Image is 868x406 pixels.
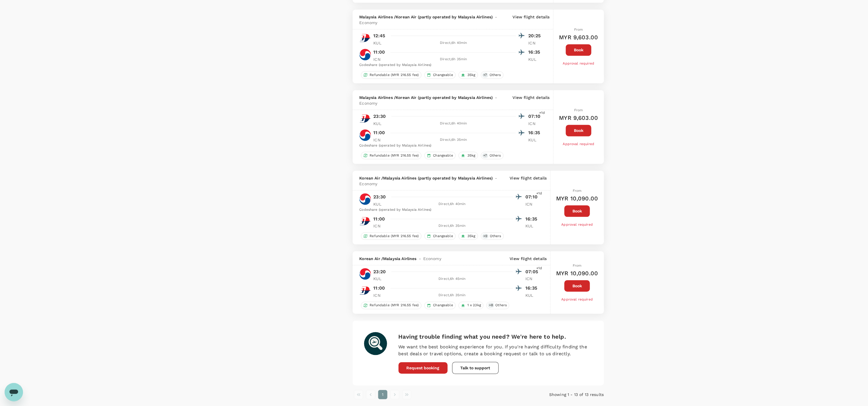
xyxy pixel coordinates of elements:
[526,276,540,282] p: ICN
[574,28,583,32] span: From
[374,49,385,56] p: 11:00
[562,297,593,301] span: Approval required
[361,232,422,240] div: Refundable (MYR 216.55 fee)
[391,292,513,298] div: Direct , 6h 35min
[493,175,500,181] span: -
[374,292,388,298] p: ICN
[361,71,422,79] div: Refundable (MYR 216.55 fee)
[360,20,378,26] span: Economy
[391,223,513,229] div: Direct , 6h 35min
[391,276,513,282] div: Direct , 6h 45min
[487,73,503,77] span: Others
[529,129,543,136] p: 16:35
[536,266,542,271] span: +1d
[368,153,421,158] span: Refundable (MYR 216.55 fee)
[424,232,456,240] div: Changeable
[482,234,489,239] span: + 9
[574,108,583,112] span: From
[465,153,478,158] span: 35kg
[465,303,483,308] span: 1 x 23kg
[360,100,378,106] span: Economy
[536,191,542,196] span: +1d
[526,285,540,292] p: 16:35
[529,56,543,62] p: KUL
[488,234,504,239] span: Others
[526,216,540,222] p: 16:35
[391,121,516,126] div: Direct , 6h 40min
[459,232,478,240] div: 35kg
[378,390,387,399] button: page 1
[526,223,540,229] p: KUL
[529,137,543,143] p: KUL
[360,268,371,280] img: KE
[374,201,388,207] p: KUL
[563,142,595,146] span: Approval required
[482,153,488,158] span: + 7
[360,129,371,141] img: KE
[493,14,500,20] span: -
[360,32,371,44] img: MH
[566,44,591,56] button: Book
[374,40,388,46] p: KUL
[360,113,371,124] img: MH
[374,223,388,229] p: ICN
[360,256,417,261] span: Korean Air / Malaysia Airlines
[510,175,547,187] p: View flight details
[488,303,494,308] span: + 8
[399,343,593,357] p: We want the best booking experience for you. If you're having difficulty finding the best deals o...
[374,276,388,282] p: KUL
[493,303,509,308] span: Others
[360,95,493,100] span: Malaysia Airlines / Korean Air (partly operated by Malaysia Airlines)
[573,189,582,193] span: From
[374,268,386,275] p: 23:20
[391,137,516,143] div: Direct , 6h 35min
[374,129,385,136] p: 11:00
[513,95,550,106] p: View flight details
[399,332,593,341] h6: Having trouble finding what you need? We're here to help.
[510,256,547,261] p: View flight details
[361,152,422,159] div: Refundable (MYR 216.55 fee)
[481,152,504,159] div: +7Others
[431,153,456,158] span: Changeable
[559,113,598,122] h6: MYR 9,603.00
[417,256,423,261] span: -
[459,71,478,79] div: 35kg
[391,56,516,62] div: Direct , 6h 35min
[368,303,421,308] span: Refundable (MYR 216.55 fee)
[360,14,493,20] span: Malaysia Airlines / Korean Air (partly operated by Malaysia Airlines)
[559,33,598,42] h6: MYR 9,603.00
[529,49,543,56] p: 16:35
[5,383,23,401] iframe: Button to launch messaging window
[368,234,421,239] span: Refundable (MYR 216.55 fee)
[399,362,448,374] button: Request booking
[391,201,513,207] div: Direct , 6h 40min
[360,285,371,296] img: MH
[481,71,504,79] div: +7Others
[374,137,388,143] p: ICN
[459,152,478,159] div: 35kg
[526,194,540,200] p: 07:10
[424,302,456,309] div: Changeable
[360,207,540,213] div: Codeshare (operated by Malaysia Airlines)
[374,56,388,62] p: ICN
[556,269,598,278] h6: MYR 10,090.00
[513,14,550,26] p: View flight details
[526,268,540,275] p: 07:05
[482,73,488,77] span: + 7
[465,73,478,77] span: 35kg
[539,110,545,116] span: +1d
[529,32,543,39] p: 20:25
[465,234,478,239] span: 35kg
[391,40,516,46] div: Direct , 6h 40min
[529,113,543,120] p: 07:10
[360,215,371,227] img: MH
[360,175,493,181] span: Korean Air / Malaysia Airlines (partly operated by Malaysia Airlines)
[374,216,385,222] p: 11:00
[360,49,371,60] img: KE
[493,95,500,100] span: -
[562,222,593,227] span: Approval required
[529,121,543,126] p: ICN
[374,121,388,126] p: KUL
[481,232,504,240] div: +9Others
[452,362,499,374] button: Talk to support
